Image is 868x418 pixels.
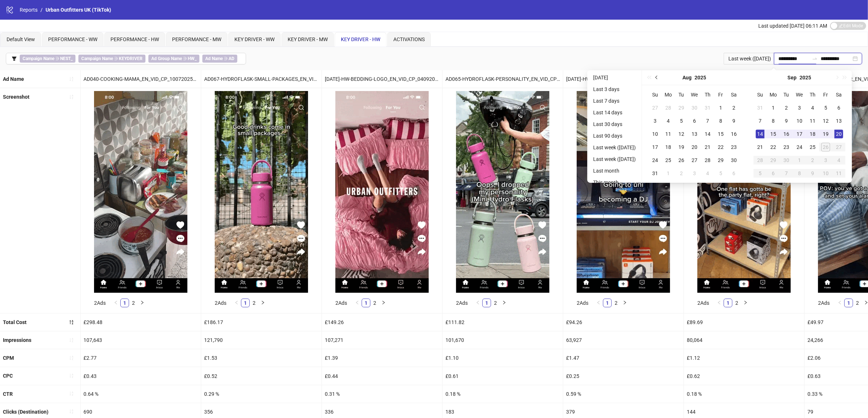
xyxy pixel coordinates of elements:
[756,103,764,112] div: 31
[729,117,738,125] div: 9
[675,141,688,154] td: 2025-08-19
[806,141,819,154] td: 2025-09-25
[3,94,30,100] b: Screenshot
[69,373,74,378] span: sort-ascending
[782,130,791,138] div: 16
[140,300,144,305] span: right
[727,141,740,154] td: 2025-08-23
[662,114,675,127] td: 2025-08-04
[371,299,379,307] a: 2
[119,56,143,61] b: KEYDRIVER
[590,85,639,94] li: Last 3 days
[120,299,129,307] li: 1
[845,299,853,307] a: 1
[188,56,196,61] b: HW_
[675,127,688,141] td: 2025-08-12
[664,169,673,178] div: 1
[78,55,145,63] span: ∋
[138,299,147,307] li: Next Page
[690,156,699,165] div: 27
[834,130,843,138] div: 20
[819,88,832,101] th: Fr
[662,127,675,141] td: 2025-08-11
[620,299,629,307] button: right
[756,156,764,165] div: 28
[703,130,712,138] div: 14
[341,36,380,42] span: KEY DRIVER - HW
[651,156,659,165] div: 24
[780,154,793,167] td: 2025-09-30
[483,299,491,307] a: 1
[590,96,639,105] li: Last 7 days
[81,56,113,61] b: Campaign Name
[727,154,740,167] td: 2025-08-30
[612,299,620,307] li: 2
[821,103,830,112] div: 5
[767,127,780,141] td: 2025-09-15
[806,114,819,127] td: 2025-09-11
[703,169,712,178] div: 4
[769,103,778,112] div: 1
[456,91,549,293] img: Screenshot 1842233179634689
[819,114,832,127] td: 2025-09-12
[714,141,727,154] td: 2025-08-22
[12,56,17,61] span: filter
[780,88,793,101] th: Tu
[780,101,793,114] td: 2025-09-02
[806,127,819,141] td: 2025-09-18
[129,299,137,307] a: 2
[69,355,74,360] span: sort-ascending
[651,117,659,125] div: 3
[677,130,686,138] div: 12
[782,103,791,112] div: 2
[782,117,791,125] div: 9
[743,300,748,305] span: right
[727,101,740,114] td: 2025-08-02
[769,169,778,178] div: 6
[767,114,780,127] td: 2025-09-08
[603,299,611,307] a: 1
[662,141,675,154] td: 2025-08-18
[793,127,806,141] td: 2025-09-17
[832,167,845,180] td: 2025-10-11
[590,120,639,129] li: Last 30 days
[675,167,688,180] td: 2025-09-02
[649,141,662,154] td: 2025-08-17
[727,167,740,180] td: 2025-09-06
[714,167,727,180] td: 2025-09-05
[754,154,767,167] td: 2025-09-28
[590,73,639,82] li: [DATE]
[675,101,688,114] td: 2025-07-29
[662,88,675,101] th: Mo
[793,88,806,101] th: We
[662,101,675,114] td: 2025-07-28
[677,156,686,165] div: 26
[362,299,370,307] a: 1
[741,299,750,307] button: right
[201,70,322,88] div: AD067-HYDROFLASK-SMALL-PACKAGES_EN_VID_CP_06082025_F_CC_SC16_USP12_HW
[788,70,797,85] button: Choose a month
[821,130,830,138] div: 19
[767,154,780,167] td: 2025-09-29
[258,299,267,307] li: Next Page
[756,169,764,178] div: 5
[793,167,806,180] td: 2025-10-08
[690,169,699,178] div: 3
[767,141,780,154] td: 2025-09-22
[716,103,725,112] div: 1
[703,143,712,151] div: 21
[832,114,845,127] td: 2025-09-13
[780,114,793,127] td: 2025-09-09
[590,131,639,140] li: Last 90 days
[202,55,237,63] span: ∋
[491,299,499,307] a: 2
[838,300,842,305] span: left
[664,130,673,138] div: 11
[714,114,727,127] td: 2025-08-08
[649,114,662,127] td: 2025-08-03
[695,70,707,85] button: Choose a year
[834,117,843,125] div: 13
[683,70,692,85] button: Choose a month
